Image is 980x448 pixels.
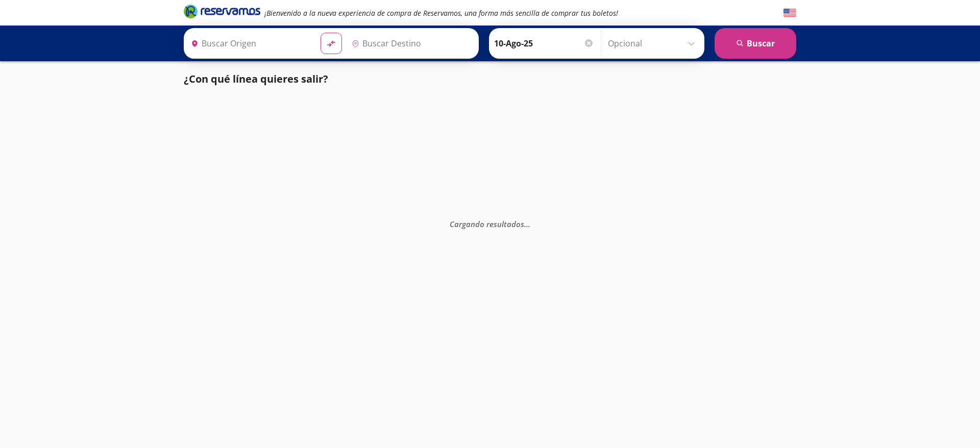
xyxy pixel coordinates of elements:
span: . [524,219,526,229]
em: ¡Bienvenido a la nueva experiencia de compra de Reservamos, una forma más sencilla de comprar tus... [264,8,618,18]
input: Opcional [608,31,699,56]
input: Buscar Origen [187,31,312,56]
a: Brand Logo [184,4,260,22]
em: Cargando resultados [450,219,530,229]
p: ¿Con qué línea quieres salir? [184,71,328,87]
input: Elegir Fecha [494,31,594,56]
i: Brand Logo [184,4,260,19]
span: . [528,219,530,229]
button: Buscar [715,28,796,59]
input: Buscar Destino [348,31,473,56]
button: English [783,7,796,19]
span: . [526,219,528,229]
